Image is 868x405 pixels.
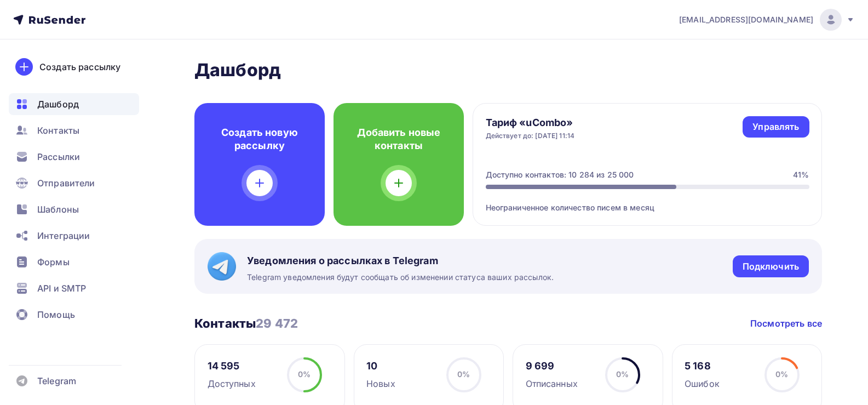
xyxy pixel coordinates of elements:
[9,198,139,220] a: Шаблоны
[9,146,139,168] a: Рассылки
[775,369,788,379] span: 0%
[750,317,822,330] a: Посмотреть все
[37,282,86,295] span: API и SMTP
[247,272,554,283] span: Telegram уведомления будут сообщать об изменении статуса ваших рассылок.
[208,377,256,390] div: Доступных
[37,229,90,242] span: Интеграции
[194,59,822,81] h2: Дашборд
[194,316,298,331] h3: Контакты
[486,189,809,213] div: Неограниченное количество писем в месяц
[37,176,95,190] span: Отправители
[486,169,634,180] div: Доступно контактов: 10 284 из 25 000
[37,150,80,163] span: Рассылки
[37,374,76,387] span: Telegram
[39,60,120,73] div: Создать рассылку
[9,251,139,273] a: Формы
[37,124,79,137] span: Контакты
[685,377,720,390] div: Ошибок
[37,255,70,269] span: Формы
[752,121,799,133] div: Управлять
[526,360,578,373] div: 9 699
[37,308,75,321] span: Помощь
[298,369,311,379] span: 0%
[743,260,799,273] div: Подключить
[256,316,298,330] span: 29 472
[793,169,809,180] div: 41%
[212,126,307,152] h4: Создать новую рассылку
[37,98,79,111] span: Дашборд
[486,116,575,129] h4: Тариф «uCombo»
[9,93,139,115] a: Дашборд
[247,254,554,267] span: Уведомления о рассылках в Telegram
[526,377,578,390] div: Отписанных
[9,172,139,194] a: Отправители
[366,360,395,373] div: 10
[679,14,813,25] span: [EMAIL_ADDRESS][DOMAIN_NAME]
[351,126,446,152] h4: Добавить новые контакты
[37,203,79,216] span: Шаблоны
[366,377,395,390] div: Новых
[9,119,139,141] a: Контакты
[208,360,256,373] div: 14 595
[679,9,855,31] a: [EMAIL_ADDRESS][DOMAIN_NAME]
[457,369,470,379] span: 0%
[486,132,575,140] div: Действует до: [DATE] 11:14
[685,360,720,373] div: 5 168
[616,369,629,379] span: 0%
